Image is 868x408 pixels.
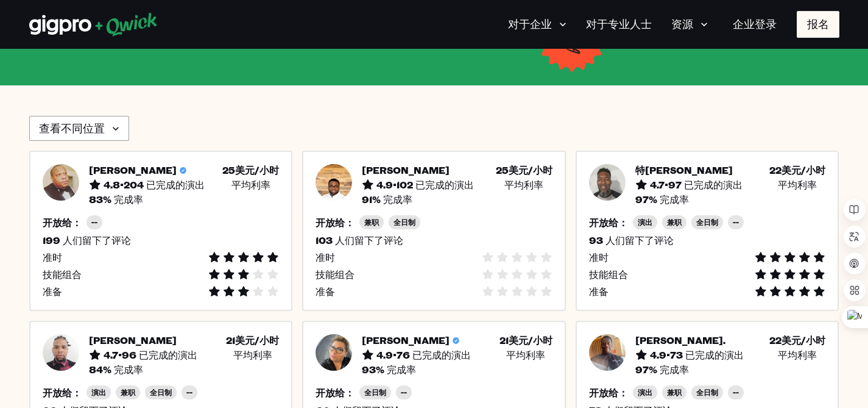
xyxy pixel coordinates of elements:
button: 报名 [797,11,839,37]
font: -- [401,387,407,397]
font: 特[PERSON_NAME] [635,163,733,176]
img: 专业头像 [43,164,79,201]
font: 全日制 [696,217,718,227]
font: 平均利率 [506,348,545,361]
font: 准备 [589,285,609,298]
button: 资源 [666,13,713,35]
font: 已完成的演出 [685,348,744,361]
font: [PERSON_NAME] [89,163,177,176]
font: % [376,363,384,376]
font: 查看不同位置 [39,121,105,135]
font: 已完成的演出 [139,348,197,361]
font: /小时 [801,334,825,346]
a: 对于专业人士 [581,13,657,35]
font: 兼职 [667,387,682,397]
font: /小时 [528,163,552,176]
font: 完成率 [383,193,412,206]
font: 25 [222,163,235,176]
font: 演出 [638,387,652,397]
font: /小时 [528,334,552,346]
button: 对于企业 [503,13,571,35]
a: 专业头像特[PERSON_NAME]4.7•97已完成的演出22美元/小时 平均利率97%完成率开放给：演出兼职全日制--93人们留下了评论准时技能组合准备 [576,151,839,311]
font: 4.9 [650,348,666,361]
font: 199 [43,234,60,246]
a: 企业登录 [722,11,787,37]
font: 平均利率 [778,348,817,361]
font: 对于专业人士 [586,17,652,32]
font: 平均利率 [233,348,272,361]
font: 技能组合 [316,268,355,281]
font: 准时 [43,251,62,263]
font: 96 [122,348,136,361]
img: 专业头像 [589,334,626,371]
font: 美元 [235,163,255,176]
font: 企业登录 [733,17,777,32]
font: 完成率 [660,193,689,206]
font: 兼职 [667,217,682,227]
font: 完成率 [660,363,689,376]
font: 完成率 [114,363,143,376]
font: 准时 [316,251,335,263]
font: 91 [362,193,372,206]
font: 技能组合 [589,268,628,281]
font: 开放给： [316,216,355,229]
font: 技能组合 [43,268,82,281]
a: 专业头像[PERSON_NAME]4.9•102已完成的演出25美元/小时 平均利率91%完成率开放给：兼职全日制103人们留下了评论准时技能组合准备 [302,151,566,311]
button: 专业头像[PERSON_NAME]4.8•204已完成的演出25美元/小时 平均利率83%完成率开放给：--199人们留下了评论准时技能组合准备 [29,151,293,311]
font: % [372,193,381,206]
font: 人们留下了评论 [63,234,131,246]
font: 兼职 [121,387,135,397]
font: 103 [316,234,333,246]
font: 演出 [638,217,652,227]
font: 全日制 [696,387,718,397]
font: 97 [635,193,649,206]
font: -- [733,217,739,227]
font: 4.7 [650,178,665,191]
font: 美元 [235,334,255,346]
font: [PERSON_NAME] [362,163,450,176]
font: % [103,193,111,206]
font: • [120,178,124,191]
img: 专业头像 [316,334,352,371]
font: • [665,178,668,191]
font: 完成率 [387,363,416,376]
font: 准备 [316,285,335,298]
button: 查看不同位置 [29,116,129,141]
font: • [118,348,122,361]
font: 人们留下了评论 [335,234,403,246]
font: 102 [397,178,413,191]
font: 美元 [782,334,801,346]
font: -- [91,217,97,227]
font: /小时 [801,163,825,176]
font: % [103,363,111,376]
img: 专业头像 [589,164,626,201]
font: 开放给： [43,386,82,399]
font: 4.9 [376,348,393,361]
font: [PERSON_NAME] [89,334,177,346]
font: 开放给： [316,386,355,399]
font: 97 [635,363,649,376]
img: 专业头像 [316,164,352,201]
font: 21 [499,334,509,346]
font: 资源 [671,17,693,32]
font: • [666,348,670,361]
font: 人们留下了评论 [605,234,674,246]
font: 演出 [91,387,106,397]
font: 93 [589,234,603,246]
font: 报名 [807,17,829,32]
font: 93 [362,363,376,376]
font: 全日制 [364,387,386,397]
font: 已完成的演出 [684,178,743,191]
font: 开放给： [43,216,82,229]
font: 25 [496,163,509,176]
font: 开放给： [589,386,628,399]
font: /小时 [255,334,279,346]
font: 开放给： [589,216,628,229]
font: 对于企业 [508,17,552,32]
font: 已完成的演出 [412,348,471,361]
font: 完成率 [114,193,143,206]
font: 84 [89,363,103,376]
font: 73 [670,348,683,361]
font: 4.8 [104,178,120,191]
